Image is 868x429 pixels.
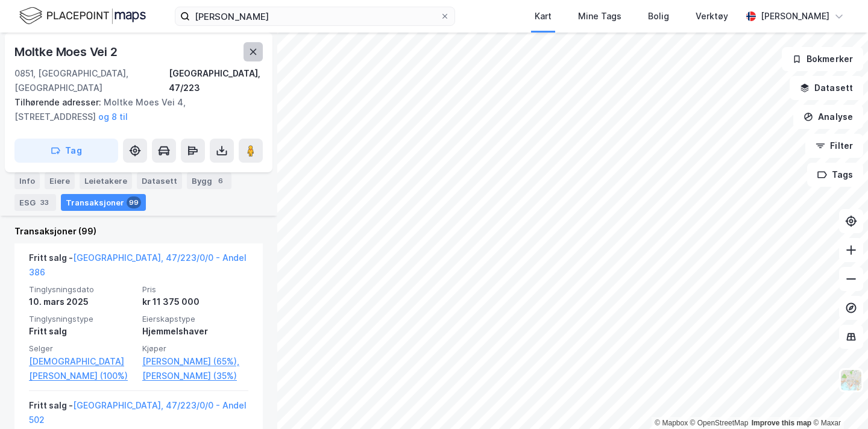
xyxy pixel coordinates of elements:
a: [DEMOGRAPHIC_DATA][PERSON_NAME] (100%) [29,354,135,383]
div: 10. mars 2025 [29,295,135,309]
span: Tilhørende adresser: [14,97,104,107]
span: Kjøper [142,343,248,354]
button: Analyse [793,105,863,129]
div: Datasett [137,172,182,189]
iframe: Chat Widget [808,371,868,429]
div: Transaksjoner (99) [14,224,263,239]
div: Bygg [187,172,231,189]
div: Kart [535,9,552,23]
div: Moltke Moes Vei 4, [STREET_ADDRESS] [14,95,253,124]
div: 33 [38,196,51,208]
div: kr 11 375 000 [142,295,248,309]
div: Kontrollprogram for chat [808,371,868,429]
div: Info [14,172,40,189]
span: Eierskapstype [142,314,248,324]
span: Tinglysningstype [29,314,135,324]
a: [GEOGRAPHIC_DATA], 47/223/0/0 - Andel 386 [29,252,247,277]
button: Tags [807,163,863,187]
span: Pris [142,284,248,295]
img: logo.f888ab2527a4732fd821a326f86c7f29.svg [19,5,146,27]
span: Selger [29,343,135,354]
div: [GEOGRAPHIC_DATA], 47/223 [169,66,263,95]
div: Leietakere [80,172,132,189]
div: Eiere [45,172,75,189]
div: Transaksjoner [61,194,146,211]
button: Tag [14,139,118,163]
input: Søk på adresse, matrikkel, gårdeiere, leietakere eller personer [190,7,440,25]
div: Moltke Moes Vei 2 [14,42,120,61]
div: [PERSON_NAME] [761,9,829,23]
div: 99 [127,196,141,208]
div: ESG [14,194,56,211]
div: 0851, [GEOGRAPHIC_DATA], [GEOGRAPHIC_DATA] [14,66,169,95]
div: Hjemmelshaver [142,324,248,339]
button: Datasett [790,76,863,100]
button: Bokmerker [782,47,863,71]
div: Bolig [648,9,669,23]
a: [GEOGRAPHIC_DATA], 47/223/0/0 - Andel 502 [29,400,247,425]
a: Mapbox [655,419,688,427]
div: Fritt salg - [29,251,248,284]
a: OpenStreetMap [690,419,749,427]
div: Fritt salg [29,324,135,339]
div: Mine Tags [578,9,621,23]
img: Z [840,369,863,392]
a: [PERSON_NAME] (65%), [142,354,248,369]
div: Verktøy [696,9,728,23]
span: Tinglysningsdato [29,284,135,295]
a: Improve this map [752,419,811,427]
button: Filter [805,134,863,158]
a: [PERSON_NAME] (35%) [142,369,248,383]
div: 6 [215,175,227,187]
